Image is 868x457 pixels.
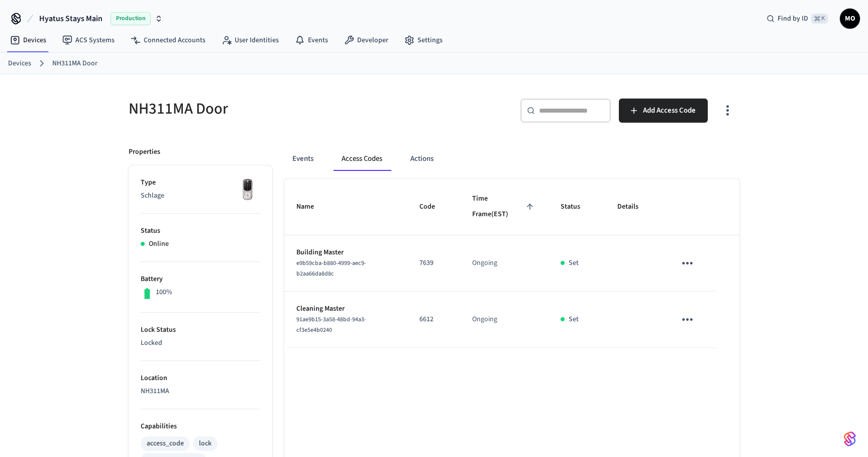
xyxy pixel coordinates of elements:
[111,12,151,25] span: Production
[296,315,366,334] span: 91ae9b15-3a58-48bd-94a3-cf3e5e4b0240
[213,31,287,49] a: User Identities
[284,147,321,171] button: Events
[129,147,160,157] p: Properties
[778,14,808,24] span: Find by ID
[141,386,260,397] p: NH311MA
[284,179,739,348] table: sticky table
[129,99,428,119] h5: NH311MA Door
[141,274,260,285] p: Battery
[336,31,396,49] a: Developer
[147,438,184,449] div: access_code
[419,199,448,215] span: Code
[141,338,260,348] p: Locked
[844,431,856,447] img: SeamLogoGradient.69752ec5.svg
[199,438,211,449] div: lock
[284,147,739,171] div: ant example
[287,31,336,49] a: Events
[235,177,260,203] img: Yale Assure Touchscreen Wifi Smart Lock, Satin Nickel, Front
[296,199,327,215] span: Name
[617,199,652,215] span: Details
[840,9,860,29] button: MO
[54,31,123,49] a: ACS Systems
[472,191,536,223] span: Time Frame(EST)
[419,258,448,268] p: 7639
[334,147,390,171] button: Access Codes
[2,31,54,49] a: Devices
[296,259,366,278] span: e9b59cba-b880-4999-aec9-b2aa66da8d8c
[141,191,260,201] p: Schlage
[296,247,395,258] p: Building Master
[8,58,31,69] a: Devices
[39,13,102,25] span: Hyatus Stays Main
[141,325,260,335] p: Lock Status
[460,235,549,292] td: Ongoing
[569,258,579,268] p: Set
[619,99,708,123] button: Add Access Code
[141,226,260,236] p: Status
[402,147,442,171] button: Actions
[419,314,448,325] p: 6612
[561,199,593,215] span: Status
[460,292,549,348] td: Ongoing
[141,373,260,384] p: Location
[811,14,828,24] span: ⌘ K
[841,10,859,28] span: MO
[569,314,579,325] p: Set
[123,31,213,49] a: Connected Accounts
[396,31,451,49] a: Settings
[52,58,97,69] a: NH311MA Door
[643,104,696,117] span: Add Access Code
[149,239,169,249] p: Online
[758,10,836,28] div: Find by ID⌘ K
[156,287,172,298] p: 100%
[141,421,260,432] p: Capabilities
[296,304,395,314] p: Cleaning Master
[141,177,260,188] p: Type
